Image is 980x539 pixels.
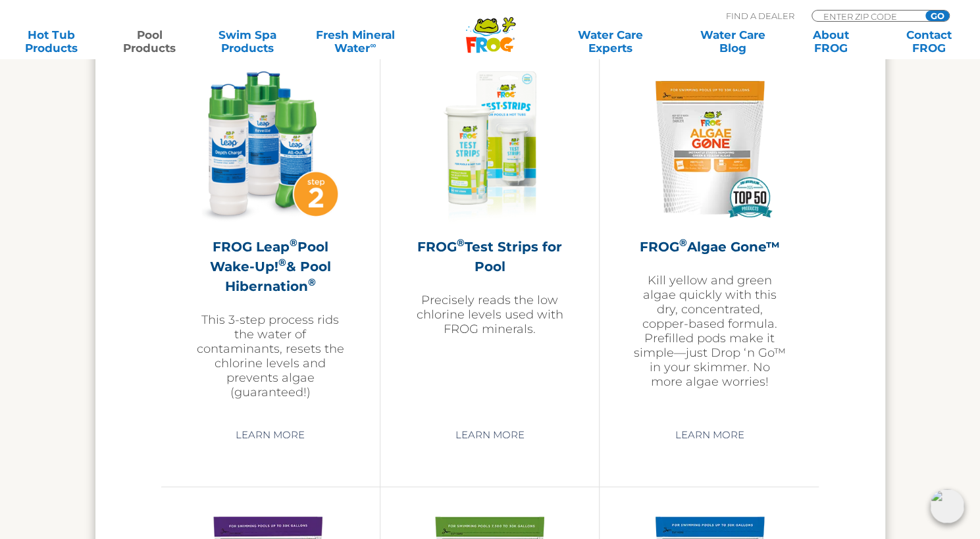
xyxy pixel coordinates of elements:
p: Find A Dealer [726,10,794,22]
a: FROG®Algae Gone™Kill yellow and green algae quickly with this dry, concentrated, copper-based for... [632,71,786,413]
sup: ® [457,236,465,249]
sup: ∞ [370,40,376,50]
a: Swim SpaProducts [209,28,286,55]
h2: FROG Algae Gone™ [632,237,786,257]
a: AboutFROG [792,28,869,55]
a: ContactFROG [890,28,967,55]
img: openIcon [930,489,964,523]
p: Kill yellow and green algae quickly with this dry, concentrated, copper-based formula. Prefilled ... [632,273,786,389]
p: This 3-step process rids the water of contaminants, resets the chlorine levels and prevents algae... [194,313,347,399]
a: FROG®Test Strips for PoolPrecisely reads the low chlorine levels used with FROG minerals. [413,71,566,413]
img: test-strips-pool-featured-img-v2-300x300.png [413,71,566,224]
a: Hot TubProducts [13,28,90,55]
input: Zip Code Form [822,11,911,22]
a: Fresh MineralWater∞ [307,28,403,55]
a: PoolProducts [111,28,188,55]
sup: ® [308,276,316,288]
a: Water CareBlog [694,28,771,55]
img: leap-wake-up-hibernate-featured-img-v2-300x300.png [194,71,347,224]
sup: ® [679,236,686,249]
h2: FROG Test Strips for Pool [413,237,566,276]
a: Learn More [220,423,320,447]
a: Learn More [659,423,759,447]
a: FROG Leap®Pool Wake-Up!®& Pool Hibernation®This 3-step process rids the water of contaminants, re... [194,71,347,413]
h2: FROG Leap Pool Wake-Up! & Pool Hibernation [194,237,347,296]
input: GO [925,11,949,21]
a: Learn More [440,423,539,447]
p: Precisely reads the low chlorine levels used with FROG minerals. [413,293,566,336]
img: ALGAE-GONE-30K-FRONTVIEW-FORM_PSN.webp [633,71,786,224]
sup: ® [290,236,297,249]
a: Water CareExperts [548,28,672,55]
sup: ® [278,256,286,269]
